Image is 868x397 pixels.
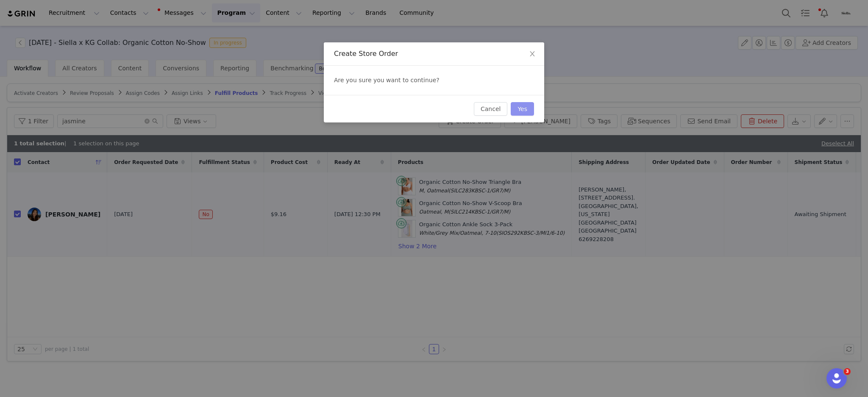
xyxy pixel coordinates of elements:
i: icon: close [529,50,536,57]
button: Yes [511,102,534,116]
iframe: Intercom live chat [826,368,847,389]
button: Close [520,42,544,66]
button: Cancel [474,102,507,116]
div: Are you sure you want to continue? [324,66,544,95]
div: Create Store Order [334,49,534,58]
span: 3 [844,368,851,375]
